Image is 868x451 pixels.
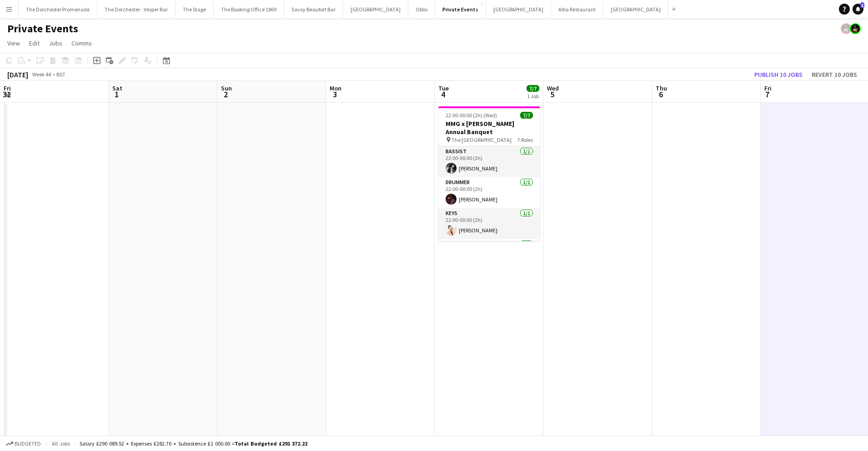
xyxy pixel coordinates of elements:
[15,441,41,447] span: Budgeted
[56,71,65,78] div: BST
[850,23,861,34] app-user-avatar: Helena Debono
[112,84,122,92] span: Sat
[4,84,11,92] span: Fri
[808,69,861,80] button: Revert 10 jobs
[284,0,343,18] button: Savoy Beaufort Bar
[764,84,772,92] span: Fri
[97,0,176,18] button: The Dorchester - Vesper Bar
[486,0,551,18] button: [GEOGRAPHIC_DATA]
[68,37,95,49] a: Comms
[452,136,512,143] span: The [GEOGRAPHIC_DATA]
[438,239,540,273] app-card-role: Saxophonist1/1
[551,0,603,18] button: Alba Restaurant
[527,85,539,92] span: 7/7
[220,89,232,100] span: 2
[30,71,53,78] span: Week 44
[111,89,122,100] span: 1
[438,146,540,177] app-card-role: Bassist1/122:00-00:00 (2h)[PERSON_NAME]
[7,22,78,35] h1: Private Events
[408,0,435,18] button: Oblix
[7,70,28,79] div: [DATE]
[19,0,97,18] button: The Dorchester Promenade
[7,39,20,47] span: View
[328,89,341,100] span: 3
[71,39,92,47] span: Comms
[438,106,540,241] app-job-card: 22:00-00:00 (2h) (Wed)7/7MMG x [PERSON_NAME] Annual Banquet The [GEOGRAPHIC_DATA]7 RolesBassist1/...
[221,84,232,92] span: Sun
[176,0,214,18] button: The Stage
[4,37,24,49] a: View
[517,136,533,143] span: 7 Roles
[2,89,11,100] span: 31
[49,39,62,47] span: Jobs
[527,93,539,100] div: 1 Job
[5,439,42,449] button: Budgeted
[446,112,497,119] span: 22:00-00:00 (2h) (Wed)
[520,112,533,119] span: 7/7
[546,89,559,100] span: 5
[438,177,540,208] app-card-role: Drummer1/122:00-00:00 (2h)[PERSON_NAME]
[603,0,668,18] button: [GEOGRAPHIC_DATA]
[438,120,540,136] h3: MMG x [PERSON_NAME] Annual Banquet
[654,89,667,100] span: 6
[751,69,806,80] button: Publish 10 jobs
[547,84,559,92] span: Wed
[235,440,307,447] span: Total Budgeted £291 372.22
[860,2,864,8] span: 1
[330,84,341,92] span: Mon
[656,84,667,92] span: Thu
[763,89,772,100] span: 7
[437,89,449,100] span: 4
[29,39,40,47] span: Edit
[438,208,540,239] app-card-role: Keys1/122:00-00:00 (2h)[PERSON_NAME]
[214,0,284,18] button: The Booking Office 1869
[438,84,449,92] span: Tue
[435,0,486,18] button: Private Events
[80,440,307,447] div: Salary £290 089.52 + Expenses £282.70 + Subsistence £1 000.00 =
[50,440,72,447] span: All jobs
[25,37,43,49] a: Edit
[45,37,66,49] a: Jobs
[841,23,852,34] app-user-avatar: Helena Debono
[853,4,863,15] a: 1
[343,0,408,18] button: [GEOGRAPHIC_DATA]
